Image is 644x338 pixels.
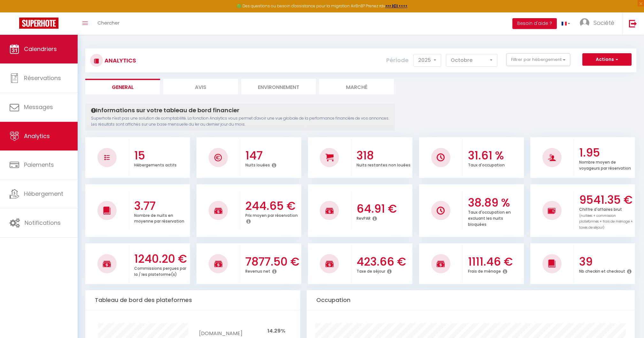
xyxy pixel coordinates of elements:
[468,196,522,209] h3: 38.89 %
[245,255,300,268] h3: 7877.50 €
[594,19,614,27] span: Société
[91,115,389,128] p: Superhote n'est pas une solution de comptabilité. La fonction Analytics vous permet d'avoir une v...
[307,290,634,310] div: Occupation
[24,74,61,82] span: Réservations
[468,149,522,162] h3: 31.61 %
[134,252,188,266] h3: 1240.20 €
[356,149,411,162] h3: 318
[163,79,238,94] li: Avis
[319,79,394,94] li: Marché
[24,45,57,53] span: Calendriers
[85,290,300,310] div: Tableau de bord des plateformes
[25,219,61,227] span: Notifications
[245,267,270,274] p: Revenus net
[385,3,408,9] a: >>> ICI <<<<
[245,161,270,168] p: Nuits louées
[629,19,637,27] img: logout
[506,53,570,66] button: Filtrer par hébergement
[356,202,411,216] h3: 64.91 €
[24,190,63,198] span: Hébergement
[512,18,557,29] button: Besoin d'aide ?
[91,107,389,114] h4: Informations sur votre tableau de bord financier
[134,149,188,162] h3: 15
[579,146,633,159] h3: 1.95
[548,207,556,215] img: NO IMAGE
[386,53,409,67] label: Période
[245,211,298,218] p: Prix moyen par réservation
[356,255,411,268] h3: 423.66 €
[134,199,188,213] h3: 3.77
[245,149,300,162] h3: 147
[579,158,631,171] p: Nombre moyen de voyageurs par réservation
[97,19,119,26] span: Chercher
[579,205,633,230] p: Chiffre d'affaires brut
[579,267,625,274] p: Nb checkin et checkout
[356,267,385,274] p: Taxe de séjour
[241,79,316,94] li: Environnement
[575,12,622,35] a: ... Société
[437,207,445,215] img: NO IMAGE
[267,327,285,334] span: 14.29%
[24,161,54,169] span: Paiements
[356,161,410,168] p: Nuits restantes non louées
[134,211,184,224] p: Nombre de nuits en moyenne par réservation
[134,264,186,277] p: Commissions perçues par la / les plateforme(s)
[24,132,50,140] span: Analytics
[134,161,177,168] p: Hébergements actifs
[103,53,136,68] h3: Analytics
[580,18,589,28] img: ...
[582,53,632,66] button: Actions
[93,12,124,35] a: Chercher
[245,199,300,213] h3: 244.65 €
[579,255,633,268] h3: 39
[468,267,501,274] p: Frais de ménage
[104,155,110,160] img: NO IMAGE
[24,103,53,111] span: Messages
[468,255,522,268] h3: 1111.46 €
[468,161,505,168] p: Taux d'occupation
[468,208,511,227] p: Taux d'occupation en excluant les nuits bloquées
[579,213,633,230] span: (nuitées + commission plateformes + frais de ménage + taxes de séjour)
[579,193,633,207] h3: 9541.35 €
[356,214,371,221] p: RevPAR
[85,79,160,94] li: General
[19,18,58,29] img: Super Booking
